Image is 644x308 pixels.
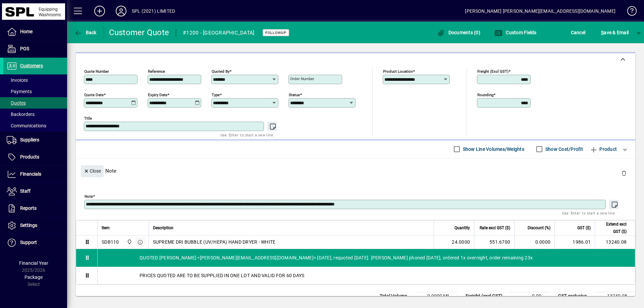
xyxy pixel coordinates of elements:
button: Profile [110,5,132,17]
span: Financial Year [19,260,48,266]
button: Close [81,165,104,177]
td: 1986.01 [554,236,595,249]
mat-label: Quote date [84,92,104,97]
mat-label: Order number [290,76,314,81]
button: Delete [616,165,632,181]
a: Backorders [3,109,67,120]
a: Settings [3,217,67,234]
span: Customers [20,63,43,68]
span: SUPREME DRI BUBBLE (UV/HEPA) HAND DRYER - WHITE [153,239,276,245]
span: SPL (2021) Limited [125,238,133,246]
a: Products [3,149,67,166]
mat-label: Product location [383,69,413,73]
td: 13240.08 [595,236,635,249]
mat-label: Reference [148,69,165,73]
mat-label: Rounding [477,92,493,97]
span: Quantity [454,224,470,232]
button: Documents (0) [435,26,482,39]
a: Staff [3,183,67,200]
a: Home [3,23,67,40]
span: Discount (%) [528,224,550,232]
div: Note [76,159,635,183]
button: Save & Email [598,26,632,39]
td: Total Volume [376,292,417,300]
button: Cancel [569,26,587,39]
a: Invoices [3,74,67,86]
a: Knowledge Base [622,1,636,23]
mat-label: Quoted by [212,69,229,73]
span: S [601,30,604,35]
span: Products [20,154,39,160]
div: 551.6700 [478,239,510,245]
span: Payments [7,89,32,94]
mat-hint: Use 'Enter' to start a new line [562,209,615,217]
span: Item [102,224,110,232]
span: Close [84,166,101,177]
a: POS [3,41,67,57]
a: Reports [3,200,67,217]
a: Communications [3,120,67,131]
span: Invoices [7,77,28,83]
div: [PERSON_NAME] [PERSON_NAME][EMAIL_ADDRESS][DOMAIN_NAME] [465,6,615,16]
a: Support [3,234,67,251]
a: Financials [3,166,67,183]
mat-label: Freight (excl GST) [477,69,508,73]
span: Custom Fields [494,30,537,35]
span: 24.0000 [452,239,470,245]
span: Quotes [7,100,26,106]
span: Staff [20,188,31,194]
label: Show Line Volumes/Weights [462,146,524,152]
button: Custom Fields [493,26,538,39]
td: Freight (excl GST) [462,292,509,300]
button: Add [89,5,110,17]
span: Extend excl GST ($) [599,221,627,235]
mat-label: Status [289,92,300,97]
span: Support [20,240,37,245]
span: Communications [7,123,46,128]
span: Description [153,224,173,232]
mat-label: Title [84,116,92,120]
div: Customer Quote [109,27,169,38]
div: QUOTED [PERSON_NAME] <[PERSON_NAME][EMAIL_ADDRESS][DOMAIN_NAME]> [DATE], requoted [DATE]. [PERSON... [98,249,635,266]
div: SDB110 [102,239,119,245]
span: Settings [20,223,37,228]
span: ave & Email [601,27,629,38]
span: Backorders [7,112,35,117]
div: SPL (2021) LIMITED [132,6,175,16]
a: Payments [3,86,67,97]
td: 0.0000 [514,236,554,249]
span: Documents (0) [437,30,480,35]
td: GST exclusive [555,292,595,300]
a: Suppliers [3,132,67,148]
td: 0.00 [509,292,549,300]
span: Suppliers [20,137,39,142]
mat-hint: Use 'Enter' to start a new line [220,131,273,139]
div: PRICES QUOTED ARE TO BE SUPPLIED IN ONE LOT AND VALID FOR 60 DAYS [98,267,635,284]
button: Product [586,143,620,155]
app-page-header-button: Back [67,26,104,39]
span: POS [20,46,29,51]
mat-label: Quote number [84,69,109,73]
app-page-header-button: Close [79,168,105,174]
span: Rate excl GST ($) [480,224,510,232]
app-page-header-button: Delete [616,170,632,176]
a: Quotes [3,97,67,109]
span: Home [20,29,33,34]
td: 13240.08 [595,292,635,300]
mat-label: Note [85,194,93,198]
mat-label: Expiry date [148,92,167,97]
span: Back [74,30,97,35]
mat-label: Type [212,92,220,97]
span: Financials [20,171,41,177]
button: Back [72,26,98,39]
span: Cancel [571,27,586,38]
div: #1200 - [GEOGRAPHIC_DATA] [183,27,254,38]
span: Package [24,274,43,280]
span: Product [590,144,617,155]
td: 0.0000 M³ [417,292,457,300]
span: FOLLOWUP [265,30,286,35]
span: GST ($) [577,224,591,232]
label: Show Cost/Profit [544,146,583,152]
span: Reports [20,205,37,211]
